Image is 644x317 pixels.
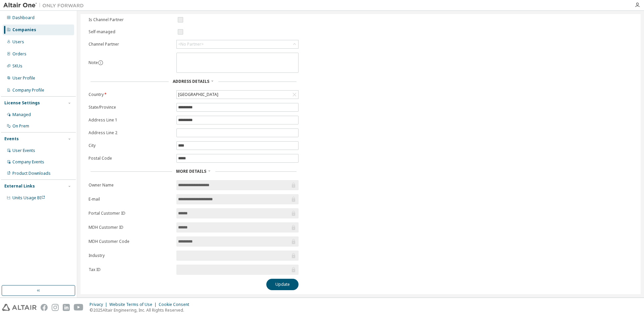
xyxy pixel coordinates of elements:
div: Events [4,136,19,142]
label: Address Line 1 [89,117,172,123]
label: Tax ID [89,267,172,272]
div: Website Terms of Use [109,302,159,307]
label: State/Province [89,105,172,110]
div: SKUs [12,63,22,69]
div: <No Partner> [177,40,298,48]
label: Owner Name [89,182,172,188]
div: Dashboard [12,15,35,20]
span: Address Details [173,78,209,84]
div: [GEOGRAPHIC_DATA] [177,91,298,99]
div: Company Events [12,159,44,165]
label: MDH Customer Code [89,239,172,244]
div: User Profile [12,75,35,81]
label: Country [89,92,172,97]
div: [GEOGRAPHIC_DATA] [177,91,219,98]
span: Units Usage BI [12,195,45,201]
button: information [98,60,103,65]
div: On Prem [12,123,29,129]
div: External Links [4,183,35,189]
div: <No Partner> [178,42,204,47]
img: youtube.svg [74,304,84,311]
div: Privacy [90,302,109,307]
div: Users [12,39,24,45]
div: Product Downloads [12,171,51,176]
label: Portal Customer ID [89,211,172,216]
p: © 2025 Altair Engineering, Inc. All Rights Reserved. [90,307,193,313]
label: MDH Customer ID [89,225,172,230]
label: Postal Code [89,156,172,161]
span: More Details [176,168,206,174]
label: Is Channel Partner [89,17,172,22]
label: E-mail [89,197,172,202]
div: Companies [12,27,36,33]
img: instagram.svg [52,304,59,311]
img: linkedin.svg [63,304,70,311]
label: Industry [89,253,172,258]
label: Channel Partner [89,42,172,47]
div: User Events [12,148,35,153]
label: Self-managed [89,29,172,35]
img: altair_logo.svg [2,304,37,311]
label: Address Line 2 [89,130,172,136]
img: Altair One [3,2,87,9]
div: Company Profile [12,88,44,93]
div: Managed [12,112,31,117]
label: City [89,143,172,148]
div: Orders [12,51,26,57]
img: facebook.svg [41,304,48,311]
div: Cookie Consent [159,302,193,307]
div: License Settings [4,100,40,106]
button: Update [266,279,299,290]
label: Note [89,60,98,65]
